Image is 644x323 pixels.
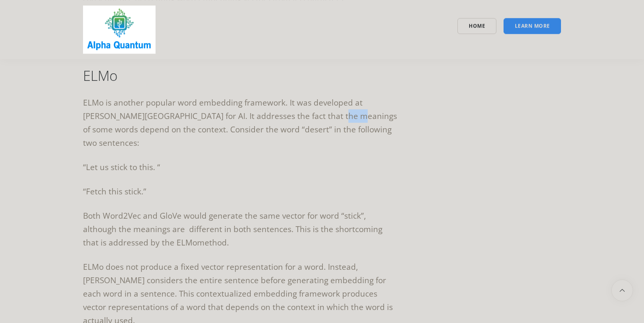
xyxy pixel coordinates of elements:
img: logo [83,5,156,54]
a: Learn More [504,18,561,34]
a: Home [457,18,496,34]
h2: ELMo [83,66,397,85]
p: ELMo is another popular word embedding framework. It was developed at [PERSON_NAME][GEOGRAPHIC_DA... [83,96,397,150]
p: “Fetch this stick.” [83,185,397,198]
span: Learn More [515,22,550,29]
span: Home [469,22,485,29]
p: Both Word2Vec and GloVe would generate the same vector for word “stick”, although the meanings ar... [83,209,397,249]
p: “Let us stick to this. “ [83,160,397,174]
